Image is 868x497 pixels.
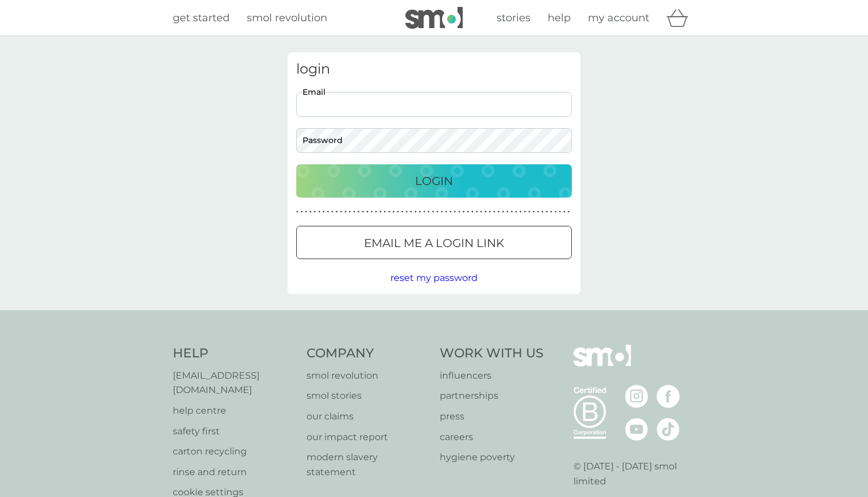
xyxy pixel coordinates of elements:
[497,11,530,24] span: stories
[445,209,447,215] p: ●
[388,209,390,215] p: ●
[625,385,648,408] img: visit the smol Instagram page
[364,234,504,252] p: Email me a login link
[471,209,474,215] p: ●
[384,209,386,215] p: ●
[344,209,347,215] p: ●
[449,209,452,215] p: ●
[588,10,649,26] a: my account
[305,209,307,215] p: ●
[331,209,334,215] p: ●
[405,7,463,29] img: smol
[401,209,404,215] p: ●
[548,10,571,26] a: help
[247,10,327,26] a: smol revolution
[432,209,434,215] p: ●
[555,209,557,215] p: ●
[588,11,649,24] span: my account
[314,209,316,215] p: ●
[296,61,572,78] h3: login
[541,209,544,215] p: ●
[397,209,399,215] p: ●
[506,209,509,215] p: ●
[467,209,469,215] p: ●
[440,430,544,445] a: careers
[301,209,303,215] p: ●
[173,403,295,418] a: help centre
[358,209,360,215] p: ●
[307,368,429,383] a: smol revolution
[173,11,230,24] span: get started
[296,209,299,215] p: ●
[340,209,342,215] p: ●
[390,272,478,283] span: reset my password
[515,209,517,215] p: ●
[307,409,429,424] a: our claims
[173,345,295,363] h4: Help
[502,209,504,215] p: ●
[173,465,295,480] a: rinse and return
[173,424,295,439] a: safety first
[476,209,478,215] p: ●
[296,164,572,198] button: Login
[173,368,295,398] a: [EMAIL_ADDRESS][DOMAIN_NAME]
[423,209,425,215] p: ●
[537,209,539,215] p: ●
[406,209,408,215] p: ●
[440,450,544,465] a: hygiene poverty
[666,6,695,29] div: basket
[440,388,544,403] a: partnerships
[524,209,526,215] p: ●
[366,209,369,215] p: ●
[511,209,513,215] p: ●
[485,209,487,215] p: ●
[390,271,478,286] button: reset my password
[410,209,412,215] p: ●
[533,209,535,215] p: ●
[498,209,500,215] p: ●
[458,209,460,215] p: ●
[463,209,465,215] p: ●
[520,209,522,215] p: ●
[375,209,377,215] p: ●
[441,209,443,215] p: ●
[336,209,338,215] p: ●
[307,345,429,363] h4: Company
[318,209,320,215] p: ●
[349,209,351,215] p: ●
[353,209,355,215] p: ●
[173,10,230,26] a: get started
[307,388,429,403] a: smol stories
[428,209,430,215] p: ●
[548,11,571,24] span: help
[440,368,544,383] a: influencers
[568,209,570,215] p: ●
[307,430,429,445] a: our impact report
[493,209,495,215] p: ●
[563,209,565,215] p: ●
[657,385,680,408] img: visit the smol Facebook page
[440,345,544,363] h4: Work With Us
[173,444,295,459] a: carton recycling
[362,209,364,215] p: ●
[309,209,312,215] p: ●
[247,11,327,24] span: smol revolution
[327,209,329,215] p: ●
[307,450,429,479] a: modern slavery statement
[440,409,544,424] a: press
[573,345,631,384] img: smol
